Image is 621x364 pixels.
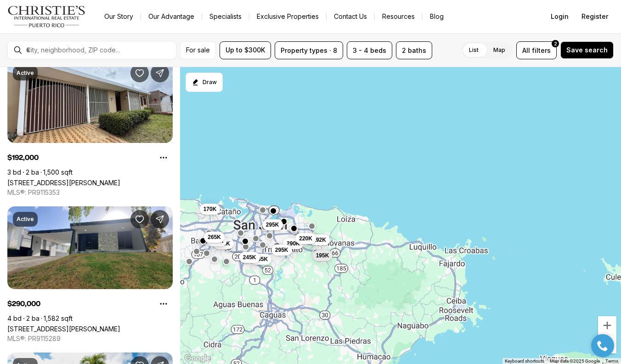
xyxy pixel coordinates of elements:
button: 265K [251,253,271,264]
span: Register [581,13,608,20]
button: Contact Us [327,10,374,23]
span: All [522,45,530,55]
a: Exclusive Properties [249,10,326,23]
button: Login [545,7,574,26]
span: 195K [316,251,329,259]
button: Up to $300K [220,41,271,59]
button: 265K [204,232,225,243]
a: 58-7 AVE.INOCENCIO CRUZ, CAROLINA PR, 00985 [7,179,120,187]
span: 170K [203,205,217,212]
span: For sale [186,46,210,54]
button: Save Property: 58-7 AVE.INOCENCIO CRUZ [130,64,149,82]
label: List [462,42,486,58]
a: Our Advantage [141,10,202,23]
a: Our Story [97,10,141,23]
span: 295K [275,246,288,254]
a: Blog [423,10,451,23]
button: Property options [154,148,173,167]
a: Specialists [202,10,249,23]
span: 197K [210,237,224,245]
label: Map [486,42,513,58]
button: 290K [283,238,304,249]
button: Share Property [151,64,169,82]
span: 265K [208,233,221,241]
button: 295K [271,245,292,256]
img: logo [7,6,86,28]
button: Save search [560,41,614,59]
span: 220K [299,234,312,242]
span: 2 [554,40,557,47]
a: Resources [375,10,422,23]
button: 197K [207,235,227,246]
span: 245K [243,254,256,261]
span: 295K [266,221,279,228]
p: Active [17,69,34,77]
button: Zoom in [598,316,616,335]
p: Active [17,216,34,223]
span: filters [532,45,551,55]
button: 295K [262,219,283,230]
button: Property types · 8 [275,41,343,59]
button: 245K [239,252,260,263]
span: Map data ©2025 Google [550,358,600,364]
button: Save Property: ST. 25 MONTE CARLO 1306 [130,210,149,228]
button: For sale [180,41,216,59]
span: 125K [217,240,230,247]
span: Up to $300K [226,46,265,54]
span: Save search [566,46,608,54]
button: 3 - 4 beds [347,41,392,59]
span: Login [551,13,569,20]
button: 2 baths [396,41,432,59]
span: 192K [313,236,326,244]
span: 290K [287,239,300,247]
button: Share Property [151,210,169,228]
button: Allfilters2 [516,41,557,59]
span: 265K [254,255,268,262]
button: Start drawing [186,73,223,92]
button: 195K [312,250,333,261]
button: Register [576,7,614,26]
button: 125K [213,238,234,249]
button: 220K [295,233,316,244]
button: 170K [200,203,220,214]
a: ST. 25 MONTE CARLO 1306, SAN JUAN PR, 00924 [7,325,120,333]
button: Property options [154,295,173,313]
button: 192K [309,234,330,245]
